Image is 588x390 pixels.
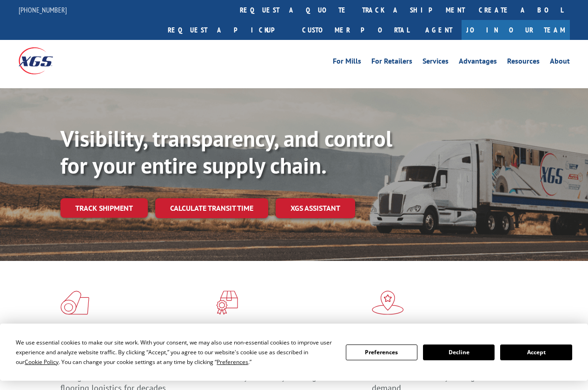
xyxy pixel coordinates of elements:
a: Join Our Team [462,20,570,40]
a: For Mills [333,58,361,68]
button: Decline [423,344,495,360]
span: Preferences [217,358,248,366]
button: Accept [500,344,572,360]
a: Request a pickup [161,20,295,40]
a: XGS ASSISTANT [276,198,355,218]
a: Services [423,58,449,68]
h1: Specialized Freight Experts [216,322,365,349]
button: Preferences [346,344,417,360]
img: xgs-icon-total-supply-chain-intelligence-red [60,291,89,315]
a: About [550,58,570,68]
span: Cookie Policy [25,358,59,366]
a: Agent [416,20,462,40]
a: Customer Portal [295,20,416,40]
a: Advantages [459,58,497,68]
h1: Flagship Distribution Model [372,322,521,360]
a: Track shipment [60,198,148,218]
div: We use essential cookies to make our site work. With your consent, we may also use non-essential ... [16,338,334,367]
a: Calculate transit time [155,198,268,218]
a: [PHONE_NUMBER] [19,5,67,14]
img: xgs-icon-flagship-distribution-model-red [372,291,404,315]
a: For Retailers [371,58,412,68]
a: Resources [507,58,540,68]
h1: Flooring Logistics Solutions [60,322,209,360]
b: Visibility, transparency, and control for your entire supply chain. [60,124,392,180]
img: xgs-icon-focused-on-flooring-red [216,291,238,315]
